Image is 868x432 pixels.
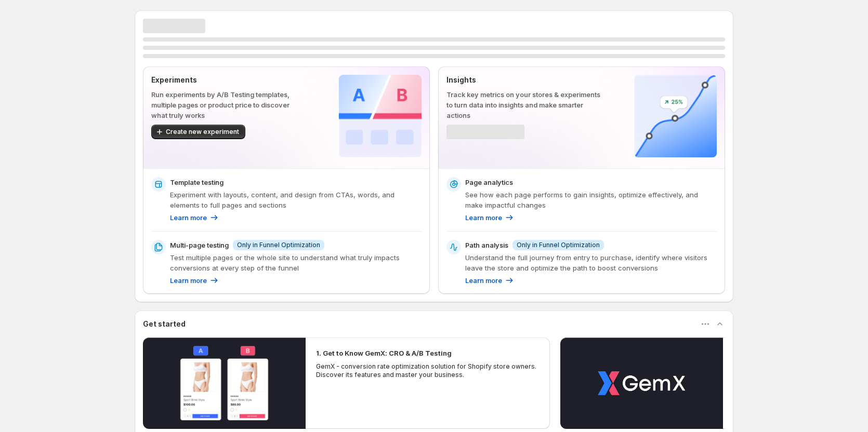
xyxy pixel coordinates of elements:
[170,212,207,223] p: Learn more
[151,89,306,120] p: Run experiments by A/B Testing templates, multiple pages or product price to discover what truly ...
[170,212,219,223] a: Learn more
[170,275,207,286] p: Learn more
[446,89,601,120] p: Track key metrics on your stores & experiments to turn data into insights and make smarter actions
[170,252,422,273] p: Test multiple pages or the whole site to understand what truly impacts conversions at every step ...
[151,125,245,139] button: Create new experiment
[170,177,223,187] p: Template testing
[151,75,306,85] p: Experiments
[166,128,239,136] span: Create new experiment
[560,337,723,429] button: Play video
[465,252,717,273] p: Understand the full journey from entry to purchase, identify where visitors leave the store and o...
[237,241,320,249] span: Only in Funnel Optimization
[143,337,306,429] button: Play video
[339,75,422,157] img: Experiments
[143,319,186,329] h3: Get started
[517,241,600,249] span: Only in Funnel Optimization
[170,190,422,210] p: Experiment with layouts, content, and design from CTAs, words, and elements to full pages and sec...
[634,75,717,157] img: Insights
[465,212,502,223] p: Learn more
[465,190,717,210] p: See how each page performs to gain insights, optimize effectively, and make impactful changes
[170,240,229,250] p: Multi-page testing
[465,275,515,286] a: Learn more
[465,240,508,250] p: Path analysis
[465,212,515,223] a: Learn more
[316,348,452,358] h2: 1. Get to Know GemX: CRO & A/B Testing
[465,177,513,187] p: Page analytics
[170,275,219,286] a: Learn more
[465,275,502,286] p: Learn more
[446,75,601,85] p: Insights
[316,362,540,379] p: GemX - conversion rate optimization solution for Shopify store owners. Discover its features and ...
